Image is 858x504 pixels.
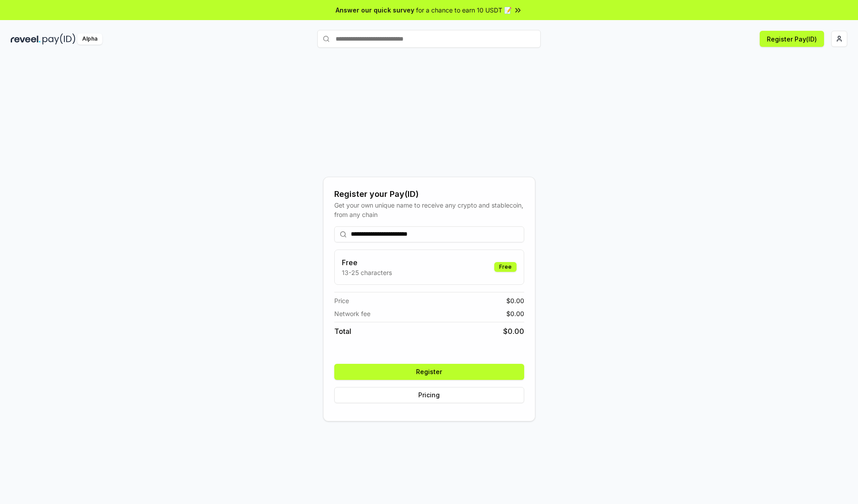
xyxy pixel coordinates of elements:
[506,296,524,305] span: $ 0.00
[416,5,512,15] span: for a chance to earn 10 USDT 📝
[342,268,392,277] p: 13-25 characters
[334,200,524,219] div: Get your own unique name to receive any crypto and stablecoin, from any chain
[334,364,524,380] button: Register
[11,33,41,45] img: reveel_dark
[334,296,349,305] span: Price
[334,188,524,200] div: Register your Pay(ID)
[494,262,517,272] div: Free
[334,326,351,337] span: Total
[334,309,370,318] span: Network fee
[503,326,524,337] span: $ 0.00
[342,257,392,268] h3: Free
[42,33,76,45] img: pay_id
[760,31,824,47] button: Register Pay(ID)
[506,309,524,318] span: $ 0.00
[336,5,414,15] span: Answer our quick survey
[334,387,524,403] button: Pricing
[77,33,102,45] div: Alpha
